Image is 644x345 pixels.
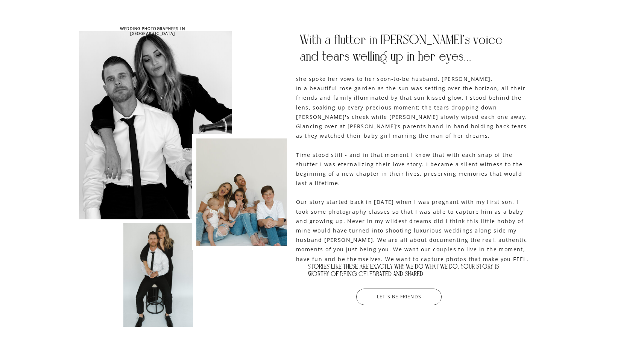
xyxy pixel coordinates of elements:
b: STORIES LIKE THESE ARE EXACTLY WHY WE DO WHAT WE DO. YOUR STORY IS WORTHY OF BEING CELEBRATED AND... [308,263,499,278]
span: With a flutter in [PERSON_NAME]'s voice and tears welling up in her eyes... [300,32,503,64]
p: she spoke her vows to her soon-to-be husband, [PERSON_NAME]. In a beautiful rose garden as the su... [296,74,532,256]
b: WEDDING PHOTOGRAPHERs IN [GEOGRAPHIC_DATA] [120,26,185,36]
a: Let's be friends [359,294,439,300]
